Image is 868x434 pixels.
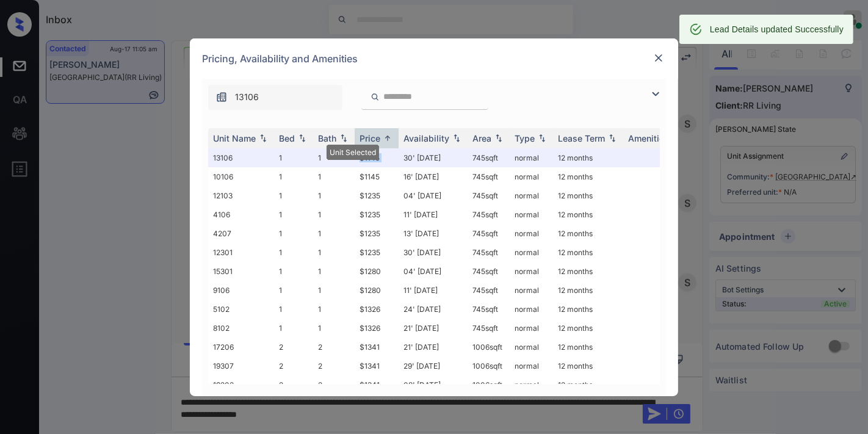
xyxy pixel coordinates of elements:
td: normal [510,148,553,167]
td: 12 months [553,338,623,356]
td: 04' [DATE] [399,262,468,281]
td: 11' [DATE] [399,281,468,300]
img: sorting [257,134,269,142]
td: 745 sqft [468,205,510,224]
td: $1341 [355,375,399,394]
td: normal [510,224,553,243]
td: 12 months [553,205,623,224]
td: 1 [274,148,313,167]
td: 745 sqft [468,243,510,262]
div: Price [360,133,380,143]
td: 1006 sqft [468,338,510,356]
td: 745 sqft [468,319,510,338]
td: 4207 [208,224,274,243]
td: normal [510,319,553,338]
img: sorting [493,134,505,142]
td: 1 [313,205,355,224]
td: 19307 [208,356,274,375]
td: 1 [313,300,355,319]
td: 1 [313,262,355,281]
td: 12 months [553,243,623,262]
td: normal [510,186,553,205]
td: 745 sqft [468,148,510,167]
td: normal [510,375,553,394]
td: 2 [313,356,355,375]
td: 30' [DATE] [399,243,468,262]
div: Bed [279,133,295,143]
span: 13106 [235,90,259,104]
img: sorting [296,134,308,142]
td: 12 months [553,262,623,281]
td: 1 [313,167,355,186]
td: 1 [274,319,313,338]
td: 11' [DATE] [399,205,468,224]
td: 12103 [208,186,274,205]
td: 1 [274,186,313,205]
div: Availability [403,133,449,143]
td: 1 [313,186,355,205]
div: Unit Name [213,133,256,143]
div: Pricing, Availability and Amenities [190,38,678,79]
td: 1006 sqft [468,356,510,375]
td: $1235 [355,243,399,262]
td: 12 months [553,186,623,205]
td: $1341 [355,338,399,356]
td: $1326 [355,300,399,319]
td: 08' [DATE] [399,375,468,394]
td: normal [510,205,553,224]
td: 12 months [553,356,623,375]
img: sorting [606,134,618,142]
td: 12 months [553,375,623,394]
td: 19202 [208,375,274,394]
td: 24' [DATE] [399,300,468,319]
img: sorting [536,134,548,142]
img: icon-zuma [215,91,228,103]
td: 1 [274,281,313,300]
td: 29' [DATE] [399,356,468,375]
div: Type [515,133,535,143]
td: 2 [313,338,355,356]
td: 745 sqft [468,224,510,243]
img: sorting [382,134,394,143]
td: 12 months [553,300,623,319]
td: 13' [DATE] [399,224,468,243]
div: Area [472,133,491,143]
td: 4106 [208,205,274,224]
td: 21' [DATE] [399,319,468,338]
td: 12 months [553,281,623,300]
td: normal [510,338,553,356]
td: 30' [DATE] [399,148,468,167]
td: 15301 [208,262,274,281]
td: 5102 [208,300,274,319]
td: normal [510,243,553,262]
td: 1 [274,300,313,319]
div: Bath [318,133,336,143]
td: 12 months [553,148,623,167]
td: 9106 [208,281,274,300]
img: close [653,52,665,64]
img: icon-zuma [371,92,380,103]
td: 745 sqft [468,262,510,281]
td: 2 [274,356,313,375]
td: $1145 [355,148,399,167]
td: 745 sqft [468,281,510,300]
td: 1 [274,224,313,243]
td: $1341 [355,356,399,375]
img: sorting [450,134,463,142]
td: 16' [DATE] [399,167,468,186]
td: normal [510,300,553,319]
td: 745 sqft [468,300,510,319]
td: 745 sqft [468,167,510,186]
td: $1235 [355,205,399,224]
td: 745 sqft [468,186,510,205]
td: $1280 [355,262,399,281]
td: $1280 [355,281,399,300]
td: 1 [313,281,355,300]
td: 1 [313,243,355,262]
td: 1 [274,243,313,262]
td: 1006 sqft [468,375,510,394]
td: 12 months [553,167,623,186]
div: Amenities [628,133,669,143]
td: normal [510,356,553,375]
td: 1 [274,205,313,224]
